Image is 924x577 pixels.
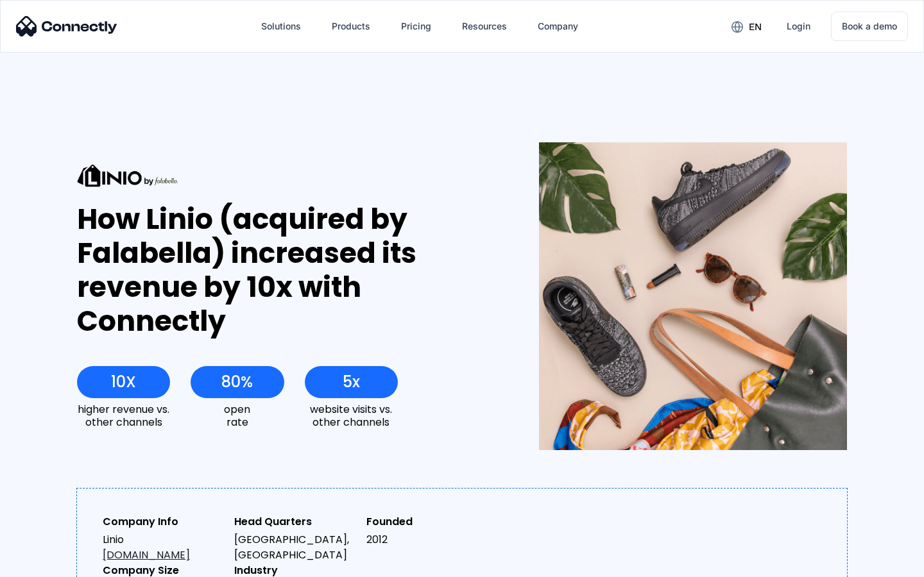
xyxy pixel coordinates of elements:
div: Company [538,17,578,35]
div: 10X [111,373,136,391]
div: Pricing [401,17,431,35]
div: Founded [366,514,488,530]
img: Connectly Logo [16,16,117,37]
div: 5x [343,373,360,391]
div: How Linio (acquired by Falabella) increased its revenue by 10x with Connectly [77,203,492,338]
div: Products [332,17,370,35]
div: Linio [103,532,224,563]
a: Pricing [391,11,441,42]
div: higher revenue vs. other channels [77,403,170,428]
div: Login [787,17,810,35]
div: en [749,18,762,36]
div: open rate [191,403,284,428]
div: Head Quarters [234,514,355,530]
a: Login [776,11,821,42]
div: Resources [462,17,507,35]
a: Book a demo [831,12,908,41]
div: 2012 [366,532,488,548]
div: Solutions [261,17,301,35]
div: website visits vs. other channels [305,403,398,428]
ul: Language list [26,555,77,573]
a: [DOMAIN_NAME] [103,548,190,562]
aside: Language selected: English [13,555,77,573]
div: Company Info [103,514,224,530]
div: 80% [221,373,253,391]
div: [GEOGRAPHIC_DATA], [GEOGRAPHIC_DATA] [234,532,355,563]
